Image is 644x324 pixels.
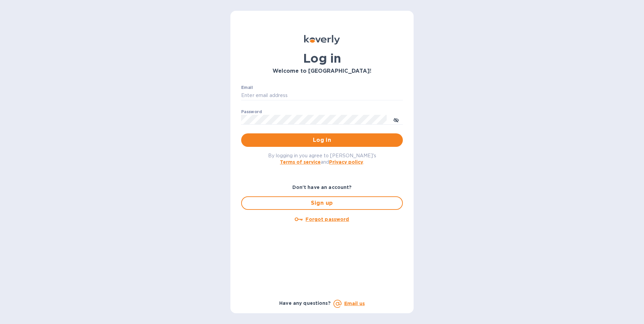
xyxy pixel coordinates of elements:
[241,86,253,90] label: Email
[292,185,352,190] b: Don't have an account?
[247,199,397,207] span: Sign up
[305,217,349,222] u: Forgot password
[329,159,363,165] a: Privacy policy
[247,136,397,144] span: Log in
[389,113,403,126] button: toggle password visibility
[241,91,403,101] input: Enter email address
[241,196,403,210] button: Sign up
[241,68,403,74] h3: Welcome to [GEOGRAPHIC_DATA]!
[241,51,403,65] h1: Log in
[279,300,331,306] b: Have any questions?
[268,153,376,165] span: By logging in you agree to [PERSON_NAME]'s and .
[304,35,340,44] img: Koverly
[241,110,262,114] label: Password
[280,159,321,165] a: Terms of service
[344,301,365,306] a: Email us
[241,133,403,147] button: Log in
